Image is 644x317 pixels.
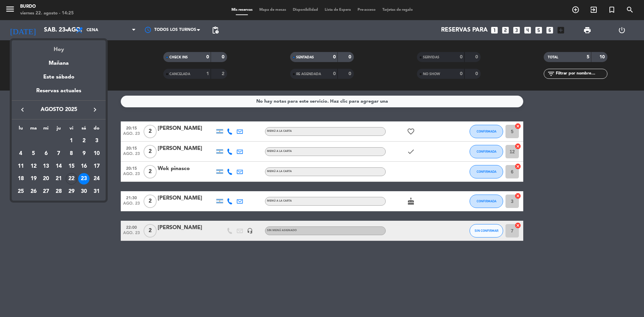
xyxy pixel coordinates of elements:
th: lunes [14,124,27,135]
div: 1 [66,135,77,147]
div: 10 [91,148,102,159]
td: 6 de agosto de 2025 [40,147,52,160]
td: 16 de agosto de 2025 [78,160,91,173]
td: 19 de agosto de 2025 [27,172,40,185]
td: 7 de agosto de 2025 [52,147,65,160]
div: 25 [15,186,26,197]
td: 21 de agosto de 2025 [52,172,65,185]
td: 27 de agosto de 2025 [40,185,52,198]
div: 15 [66,161,77,172]
td: 28 de agosto de 2025 [52,185,65,198]
div: 23 [78,173,90,184]
div: 29 [66,186,77,197]
td: 30 de agosto de 2025 [78,185,91,198]
div: 27 [40,186,52,197]
td: 11 de agosto de 2025 [14,160,27,173]
div: 24 [91,173,102,184]
td: 17 de agosto de 2025 [90,160,103,173]
td: 23 de agosto de 2025 [78,172,91,185]
div: 4 [15,148,26,159]
td: 20 de agosto de 2025 [40,172,52,185]
div: 6 [40,148,52,159]
div: 8 [66,148,77,159]
td: 5 de agosto de 2025 [27,147,40,160]
td: 24 de agosto de 2025 [90,172,103,185]
td: 29 de agosto de 2025 [65,185,78,198]
div: 7 [53,148,64,159]
td: 15 de agosto de 2025 [65,160,78,173]
div: 14 [53,161,64,172]
div: 17 [91,161,102,172]
button: keyboard_arrow_left [16,105,29,114]
td: 8 de agosto de 2025 [65,147,78,160]
div: 12 [28,161,39,172]
div: 31 [91,186,102,197]
td: 9 de agosto de 2025 [78,147,91,160]
div: 20 [40,173,52,184]
th: domingo [90,124,103,135]
div: Mañana [12,54,106,68]
th: viernes [65,124,78,135]
div: 16 [78,161,90,172]
td: 22 de agosto de 2025 [65,172,78,185]
td: 2 de agosto de 2025 [78,135,91,147]
td: 1 de agosto de 2025 [65,135,78,147]
div: 2 [78,135,90,147]
td: AGO. [14,135,65,147]
td: 4 de agosto de 2025 [14,147,27,160]
i: keyboard_arrow_left [18,106,26,114]
i: keyboard_arrow_right [91,106,99,114]
td: 12 de agosto de 2025 [27,160,40,173]
td: 18 de agosto de 2025 [14,172,27,185]
td: 14 de agosto de 2025 [52,160,65,173]
div: 18 [15,173,26,184]
div: 13 [40,161,52,172]
button: keyboard_arrow_right [89,105,101,114]
td: 31 de agosto de 2025 [90,185,103,198]
th: miércoles [40,124,52,135]
div: 30 [78,186,90,197]
div: 26 [28,186,39,197]
th: martes [27,124,40,135]
div: 19 [28,173,39,184]
td: 10 de agosto de 2025 [90,147,103,160]
div: 9 [78,148,90,159]
div: 22 [66,173,77,184]
td: 3 de agosto de 2025 [90,135,103,147]
span: agosto 2025 [29,105,89,114]
div: 3 [91,135,102,147]
div: 11 [15,161,26,172]
div: 28 [53,186,64,197]
div: Hoy [12,40,106,54]
td: 13 de agosto de 2025 [40,160,52,173]
td: 25 de agosto de 2025 [14,185,27,198]
div: Reservas actuales [12,87,106,100]
th: jueves [52,124,65,135]
td: 26 de agosto de 2025 [27,185,40,198]
div: 21 [53,173,64,184]
div: 5 [28,148,39,159]
th: sábado [78,124,91,135]
div: Este sábado [12,68,106,87]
